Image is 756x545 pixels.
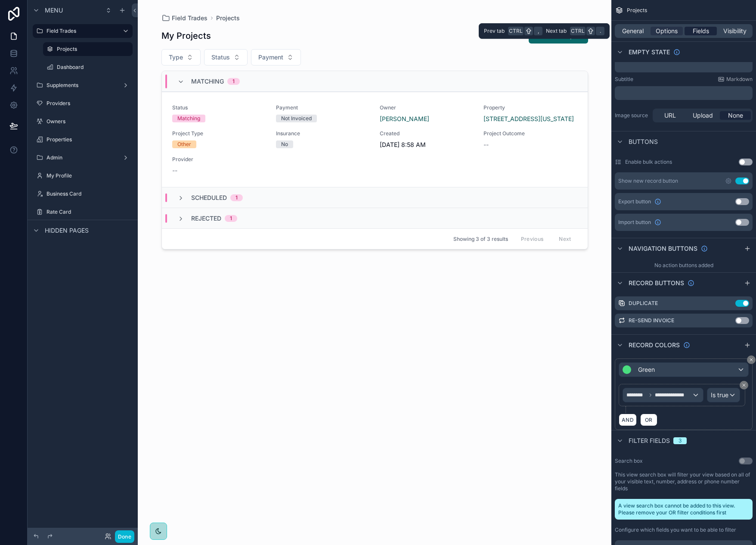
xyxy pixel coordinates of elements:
[46,82,119,89] label: Supplements
[638,365,655,374] span: Green
[172,166,177,175] span: --
[656,27,678,35] span: Options
[711,391,728,399] span: Is true
[643,417,654,423] span: OR
[508,27,524,35] span: Ctrl
[191,77,224,86] span: Matching
[191,193,227,202] span: Scheduled
[33,24,133,38] a: Field Trades
[161,14,208,22] a: Field Trades
[629,341,680,349] span: Record colors
[483,130,577,137] span: Project Outcome
[177,140,191,148] div: Other
[629,317,674,324] label: Re-send Invoice
[46,100,131,107] label: Providers
[235,194,238,201] div: 1
[161,49,201,65] button: Select Button
[615,76,633,83] label: Subtitle
[483,140,489,149] span: --
[618,198,651,205] span: Export button
[33,205,133,219] a: Rate Card
[46,118,131,125] label: Owners
[46,209,131,215] label: Rate Card
[230,215,232,222] div: 1
[723,27,747,35] span: Visibility
[483,115,574,123] a: [STREET_ADDRESS][US_STATE]
[43,42,133,56] a: Projects
[615,86,753,100] div: scrollable content
[46,172,131,179] label: My Profile
[380,130,473,137] span: Created
[43,60,133,74] a: Dashboard
[57,64,131,71] label: Dashboard
[483,104,577,111] span: Property
[172,104,266,111] span: Status
[629,137,658,146] span: Buttons
[276,104,369,111] span: Payment
[276,130,369,137] span: Insurance
[664,111,676,120] span: URL
[615,112,649,119] label: Image source
[611,258,756,272] div: No action buttons added
[115,530,134,543] button: Done
[46,136,131,143] label: Properties
[627,7,647,14] span: Projects
[281,140,288,148] div: No
[258,53,283,62] span: Payment
[629,244,697,253] span: Navigation buttons
[615,471,753,492] label: This view search box will filter your view based on all of your visible text, number, address or ...
[679,437,682,444] div: 3
[33,151,133,165] a: Admin
[191,214,221,223] span: Rejected
[726,76,753,83] span: Markdown
[211,53,230,62] span: Status
[380,115,429,123] a: [PERSON_NAME]
[46,190,131,197] label: Business Card
[33,97,133,110] a: Providers
[162,92,588,187] a: StatusMatchingPaymentNot InvoicedOwner[PERSON_NAME]Property[STREET_ADDRESS][US_STATE]Project Type...
[172,156,266,163] span: Provider
[693,111,713,120] span: Upload
[728,111,743,120] span: None
[46,28,115,34] label: Field Trades
[172,130,266,137] span: Project Type
[251,49,301,65] button: Select Button
[618,219,651,226] span: Import button
[640,414,657,426] button: OR
[619,362,749,377] button: Green
[629,279,684,287] span: Record buttons
[629,436,670,445] span: Filter fields
[57,46,127,53] label: Projects
[546,28,567,34] span: Next tab
[622,27,644,35] span: General
[172,14,208,22] span: Field Trades
[46,154,119,161] label: Admin
[45,226,89,235] span: Hidden pages
[570,27,586,35] span: Ctrl
[232,78,235,85] div: 1
[33,115,133,128] a: Owners
[629,300,658,307] label: Duplicate
[380,140,473,149] span: [DATE] 8:58 AM
[615,499,753,520] div: A view search box cannot be added to this view. Please remove your OR filter conditions first
[380,104,473,111] span: Owner
[484,28,505,34] span: Prev tab
[161,30,211,42] h1: My Projects
[618,178,678,184] div: Show new record button
[33,133,133,146] a: Properties
[281,115,312,122] div: Not Invoiced
[615,526,736,533] label: Configure which fields you want to be able to filter
[33,187,133,201] a: Business Card
[615,59,753,72] div: scrollable content
[45,6,63,15] span: Menu
[33,78,133,92] a: Supplements
[615,458,643,464] label: Search box
[597,28,604,34] span: .
[33,169,133,183] a: My Profile
[453,236,508,243] span: Showing 3 of 3 results
[625,159,672,165] label: Enable bulk actions
[693,27,709,35] span: Fields
[216,14,240,22] a: Projects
